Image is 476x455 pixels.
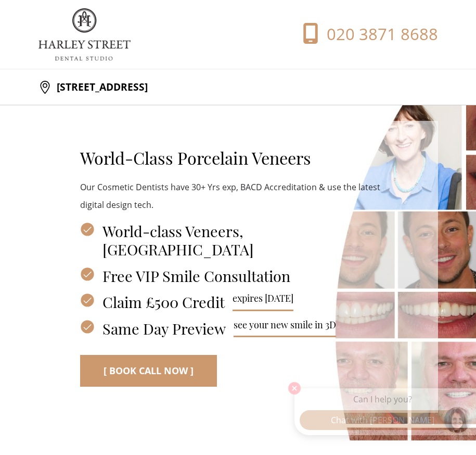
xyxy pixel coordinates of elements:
[80,293,396,311] h3: Claim £500 Credit
[52,77,148,97] p: [STREET_ADDRESS]
[38,8,131,60] img: logo.png
[80,179,396,214] p: Our Cosmetic Dentists have 30+ Yrs exp, BACD Accreditation & use the latest digital design tech.
[80,148,396,168] h2: World-Class Porcelain Veneers
[272,23,438,46] a: 020 3871 8688
[80,222,396,258] h3: World-class Veneers, [GEOGRAPHIC_DATA]
[234,319,336,338] span: see your new smile in 3D
[80,355,217,387] a: [ BOOK CALL NOW ]
[233,293,293,311] span: expires [DATE]
[80,319,396,338] h3: Same Day Preview
[80,267,396,285] h3: Free VIP Smile Consultation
